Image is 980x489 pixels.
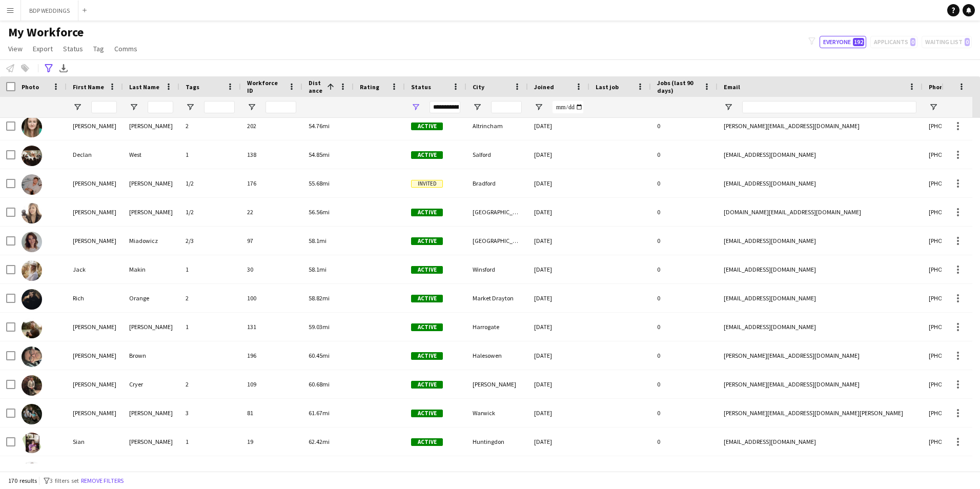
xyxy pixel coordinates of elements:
[73,83,104,91] span: First Name
[929,103,938,112] button: Open Filter Menu
[466,112,528,140] div: Altrincham
[67,227,123,255] div: [PERSON_NAME]
[241,313,302,341] div: 131
[22,375,42,396] img: Paul Cryer
[57,62,70,74] app-action-btn: Export XLSX
[247,103,256,112] button: Open Filter Menu
[534,103,543,112] button: Open Filter Menu
[179,169,241,197] div: 1/2
[241,341,302,370] div: 196
[67,427,123,456] div: Sian
[411,180,443,188] span: Invited
[22,203,42,223] img: Olga Byrne
[466,399,528,427] div: Warwick
[123,427,179,456] div: [PERSON_NAME]
[22,433,42,453] img: Sian Richardson
[651,169,718,197] div: 0
[67,399,123,427] div: [PERSON_NAME]
[360,83,379,91] span: Rating
[411,381,443,389] span: Active
[466,227,528,255] div: [GEOGRAPHIC_DATA]
[50,477,79,484] span: 3 filters set
[491,101,522,113] input: City Filter Input
[309,266,326,273] span: 58.1mi
[93,44,104,53] span: Tag
[466,427,528,456] div: Huntingdon
[309,294,330,302] span: 58.82mi
[67,255,123,283] div: Jack
[186,83,199,91] span: Tags
[528,399,589,427] div: [DATE]
[651,255,718,283] div: 0
[528,169,589,197] div: [DATE]
[309,208,330,216] span: 56.56mi
[179,140,241,169] div: 1
[4,42,27,55] a: View
[528,112,589,140] div: [DATE]
[466,341,528,370] div: Halesowen
[651,112,718,140] div: 0
[21,1,78,21] button: BDP WEDDINGS
[528,284,589,312] div: [DATE]
[22,174,42,195] img: Harrison Fletcher
[8,44,23,53] span: View
[528,370,589,398] div: [DATE]
[179,456,241,484] div: 1
[114,44,137,53] span: Comms
[241,227,302,255] div: 97
[8,25,84,40] span: My Workforce
[247,79,284,94] span: Workforce ID
[309,438,330,445] span: 62.42mi
[309,323,330,331] span: 59.03mi
[411,352,443,360] span: Active
[718,341,923,370] div: [PERSON_NAME][EMAIL_ADDRESS][DOMAIN_NAME]
[309,352,330,359] span: 60.45mi
[718,255,923,283] div: [EMAIL_ADDRESS][DOMAIN_NAME]
[241,198,302,226] div: 22
[411,410,443,417] span: Active
[718,169,923,197] div: [EMAIL_ADDRESS][DOMAIN_NAME]
[411,103,420,112] button: Open Filter Menu
[718,456,923,484] div: [PERSON_NAME][EMAIL_ADDRESS][DOMAIN_NAME]
[67,140,123,169] div: Declan
[22,146,42,166] img: Declan West
[123,227,179,255] div: Miadowicz
[528,456,589,484] div: [DATE]
[657,79,699,94] span: Jobs (last 90 days)
[309,79,323,94] span: Distance
[651,399,718,427] div: 0
[718,427,923,456] div: [EMAIL_ADDRESS][DOMAIN_NAME]
[63,44,83,53] span: Status
[466,140,528,169] div: Salford
[241,140,302,169] div: 138
[651,227,718,255] div: 0
[29,42,57,55] a: Export
[59,42,87,55] a: Status
[411,209,443,216] span: Active
[241,370,302,398] div: 109
[123,198,179,226] div: [PERSON_NAME]
[123,313,179,341] div: [PERSON_NAME]
[89,42,108,55] a: Tag
[123,370,179,398] div: Cryer
[67,456,123,484] div: [PERSON_NAME]
[123,341,179,370] div: Brown
[718,399,923,427] div: [PERSON_NAME][EMAIL_ADDRESS][DOMAIN_NAME][PERSON_NAME]
[309,237,326,244] span: 58.1mi
[411,295,443,302] span: Active
[534,83,554,91] span: Joined
[718,227,923,255] div: [EMAIL_ADDRESS][DOMAIN_NAME]
[718,198,923,226] div: [DOMAIN_NAME][EMAIL_ADDRESS][DOMAIN_NAME]
[411,266,443,274] span: Active
[241,427,302,456] div: 19
[466,255,528,283] div: Winsford
[123,284,179,312] div: Orange
[651,140,718,169] div: 0
[528,427,589,456] div: [DATE]
[651,198,718,226] div: 0
[179,370,241,398] div: 2
[473,103,482,112] button: Open Filter Menu
[718,313,923,341] div: [EMAIL_ADDRESS][DOMAIN_NAME]
[466,313,528,341] div: Harrogate
[22,347,42,367] img: Steve Brown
